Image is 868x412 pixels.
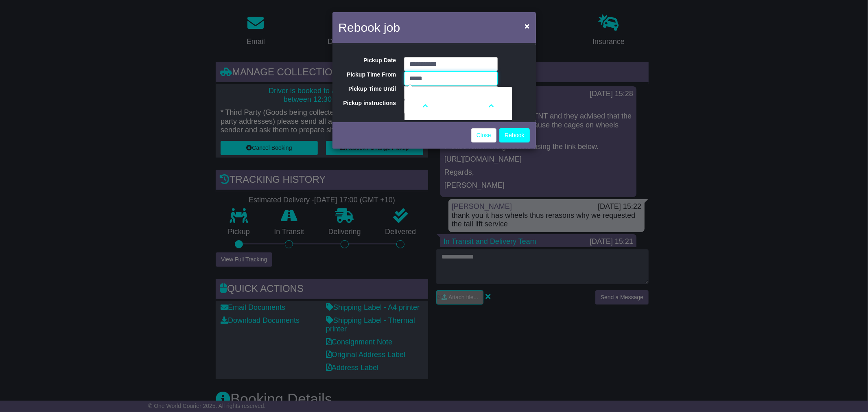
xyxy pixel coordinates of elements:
[332,85,400,92] label: Pickup Time Until
[479,91,503,121] a: Increment Minute
[339,18,400,37] h4: Rebook job
[332,71,400,78] label: Pickup Time From
[525,21,529,31] span: ×
[520,18,533,34] button: Close
[332,57,400,64] label: Pickup Date
[499,128,529,142] button: Rebook
[471,128,496,142] a: Close
[332,100,400,107] label: Pickup instructions
[413,91,437,121] a: Increment Hour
